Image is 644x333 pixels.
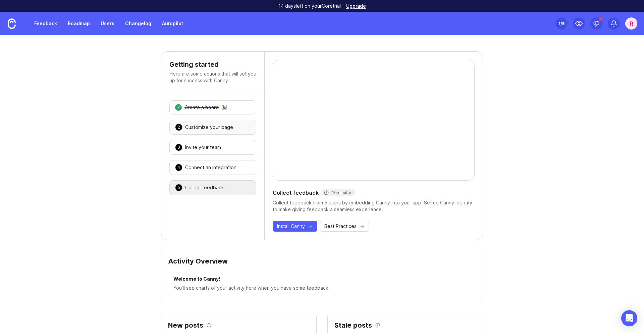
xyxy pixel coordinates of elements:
a: Roadmap [64,17,94,30]
div: 3 [175,144,182,151]
button: Install Canny [273,221,317,232]
div: 🎉 [221,105,227,110]
div: 1 /5 [558,19,565,28]
div: Customize your page [185,124,233,131]
a: Users [97,17,118,30]
div: Invite your team [185,144,221,151]
div: You'll see charts of your activity here when you have some feedback. [173,284,471,292]
div: Connect an integration [185,164,236,171]
a: Feedback [30,17,61,30]
p: 14 days left on your Core trial [278,3,341,9]
h2: New posts [168,322,203,329]
a: Autopilot [158,17,187,30]
div: Collect feedback from 5 users by embedding Canny into your app. Set up Canny Identify to make giv... [273,199,475,213]
div: 4 [175,164,182,171]
div: Open Intercom Messenger [621,310,637,326]
div: Create a board [184,104,219,111]
h4: Getting started [169,60,256,69]
div: 2 [175,124,182,131]
div: Collect feedback [185,184,224,191]
p: Here are some actions that will set you up for success with Canny. [169,70,256,84]
span: Install Canny [277,223,305,230]
button: Best Practices [320,221,369,232]
button: 1/5 [555,17,568,30]
a: Changelog [121,17,155,30]
div: 10 minutes [324,190,353,195]
img: Canny Home [8,18,16,29]
div: Welcome to Canny! [173,275,471,284]
div: 5 [175,184,182,191]
h2: Stale posts [334,322,372,329]
span: Best Practices [324,223,357,230]
button: R [625,17,637,30]
a: Upgrade [346,4,366,8]
div: Activity Overview [168,258,476,270]
div: Collect feedback [273,189,475,197]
